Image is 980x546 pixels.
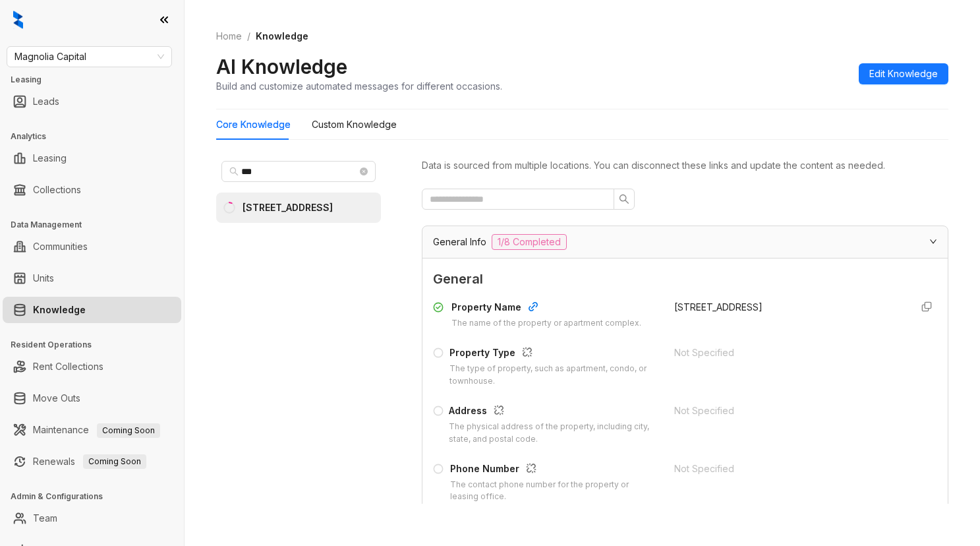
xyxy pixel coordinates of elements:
a: Rent Collections [33,353,103,380]
li: / [247,29,250,44]
div: Not Specified [674,462,900,476]
a: Collections [33,177,81,203]
span: Knowledge [256,30,308,42]
button: Edit Knowledge [859,63,948,84]
span: close-circle [360,167,368,175]
div: Phone Number [450,462,659,479]
div: Core Knowledge [216,117,291,132]
h3: Admin & Configurations [11,491,184,502]
div: The contact phone number for the property or leasing office. [450,479,659,504]
li: Team [3,505,181,531]
span: search [229,167,239,176]
span: Edit Knowledge [869,67,938,81]
span: Magnolia Capital [14,47,164,67]
div: Not Specified [674,404,900,418]
li: Leasing [3,145,181,171]
span: expanded [929,237,937,245]
div: The physical address of the property, including city, state, and postal code. [449,421,658,446]
a: Units [33,265,54,291]
div: Data is sourced from multiple locations. You can disconnect these links and update the content as... [422,158,948,173]
span: General [433,269,937,289]
a: Leasing [33,145,67,171]
a: Move Outs [33,385,80,411]
a: Knowledge [33,297,86,323]
div: Build and customize automated messages for different occasions. [216,79,502,93]
div: The type of property, such as apartment, condo, or townhouse. [449,363,658,388]
span: [STREET_ADDRESS] [674,301,763,313]
h3: Resident Operations [11,339,184,351]
h3: Data Management [11,219,184,231]
h3: Analytics [11,131,184,142]
img: logo [13,11,23,29]
li: Maintenance [3,417,181,443]
li: Communities [3,233,181,260]
a: Communities [33,233,88,260]
li: Move Outs [3,385,181,411]
div: Property Name [451,300,641,317]
div: Custom Knowledge [312,117,397,132]
div: The name of the property or apartment complex. [451,317,641,330]
a: Home [214,29,245,44]
span: General Info [433,235,486,249]
li: Collections [3,177,181,203]
li: Leads [3,88,181,115]
h3: Leasing [11,74,184,86]
span: search [619,194,629,204]
a: RenewalsComing Soon [33,448,146,475]
span: 1/8 Completed [492,234,567,250]
div: General Info1/8 Completed [422,226,948,258]
div: Address [449,404,658,421]
span: Coming Soon [83,454,146,469]
a: Leads [33,88,59,115]
span: Coming Soon [97,423,160,438]
li: Renewals [3,448,181,475]
div: Not Specified [674,346,900,360]
li: Units [3,265,181,291]
li: Rent Collections [3,353,181,380]
div: [STREET_ADDRESS] [243,200,333,215]
div: Property Type [449,346,658,363]
a: Team [33,505,57,531]
h2: AI Knowledge [216,54,347,79]
li: Knowledge [3,297,181,323]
